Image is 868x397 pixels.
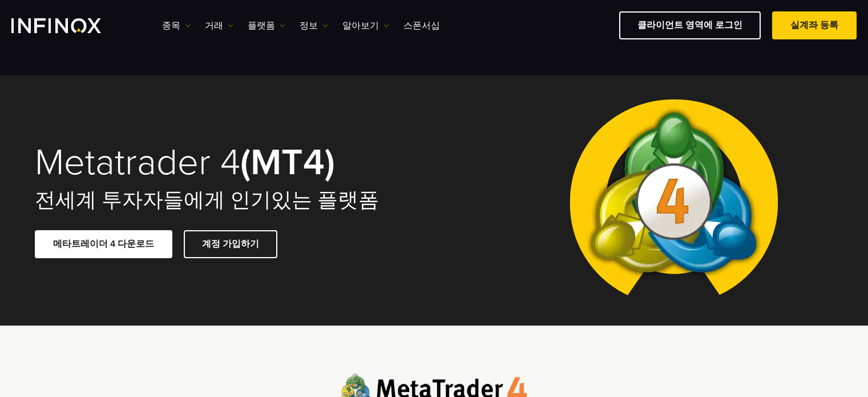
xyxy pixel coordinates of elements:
[184,230,277,258] a: 계정 가입하기
[162,19,191,33] a: 종목
[240,140,335,185] strong: (MT4)
[35,143,418,182] h1: Metatrader 4
[342,19,389,33] a: 알아보기
[300,19,328,33] a: 정보
[403,19,440,33] a: 스폰서십
[205,19,233,33] a: 거래
[11,18,128,33] a: INFINOX Logo
[35,230,172,258] a: 메타트레이더 4 다운로드
[560,75,787,326] img: Meta Trader 4
[248,19,285,33] a: 플랫폼
[772,11,857,39] a: 실계좌 등록
[619,11,761,39] a: 클라이언트 영역에 로그인
[35,188,418,213] h2: 전세계 투자자들에게 인기있는 플랫폼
